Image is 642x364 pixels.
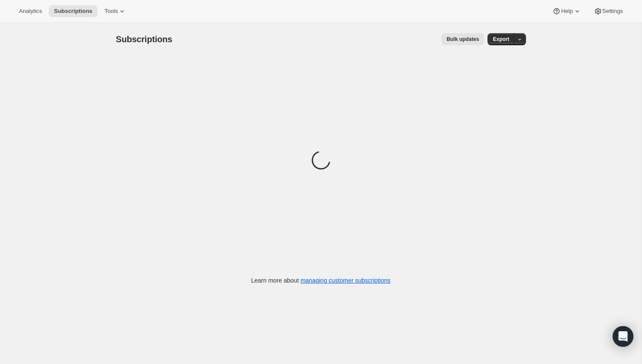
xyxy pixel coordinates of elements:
button: Bulk updates [441,33,484,45]
button: Settings [588,5,628,17]
button: Analytics [14,5,47,17]
button: Help [547,5,586,17]
button: Subscriptions [49,5,98,17]
a: managing customer subscriptions [300,277,390,284]
span: Help [561,8,573,15]
span: Tools [104,8,118,15]
span: Subscriptions [54,8,92,15]
span: Bulk updates [447,36,479,43]
span: Analytics [19,8,42,15]
span: Export [493,36,509,43]
span: Settings [602,8,623,15]
div: Open Intercom Messenger [613,326,633,347]
button: Tools [99,5,132,17]
span: Subscriptions [116,34,173,44]
button: Export [488,33,514,45]
p: Learn more about [251,276,390,285]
